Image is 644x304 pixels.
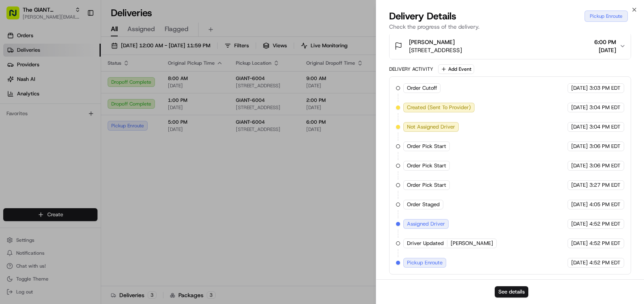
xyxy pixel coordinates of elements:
span: [DATE] [571,182,588,189]
span: Order Staged [407,201,440,208]
span: [PERSON_NAME] [409,38,455,46]
span: Order Pick Start [407,162,446,169]
button: Start new chat [138,80,147,89]
span: 3:04 PM EDT [589,104,621,111]
span: [DATE] [571,84,588,92]
span: Delivery Details [389,10,456,23]
span: Assigned Driver [407,220,445,228]
span: 3:03 PM EDT [589,84,621,92]
span: Pylon [80,137,98,143]
span: [DATE] [571,259,588,266]
span: 4:52 PM EDT [589,240,621,247]
div: Start new chat [28,77,133,85]
span: [DATE] [571,143,588,150]
img: 1736555255976-a54dd68f-1ca7-489b-9aae-adbdc363a1c4 [8,77,23,92]
span: 3:27 PM EDT [589,182,621,189]
span: Order Cutoff [407,84,437,92]
div: 💻 [68,118,75,125]
button: Add Event [438,64,474,74]
span: 3:04 PM EDT [589,123,621,131]
p: Welcome 👋 [8,32,147,45]
span: API Documentation [76,117,130,125]
span: [DATE] [571,104,588,111]
span: [DATE] [571,123,588,131]
span: Pickup Enroute [407,259,443,266]
div: Delivery Activity [389,66,433,72]
span: Not Assigned Driver [407,123,455,131]
a: 📗Knowledge Base [5,114,65,129]
span: [PERSON_NAME] [451,240,493,247]
input: Clear [21,52,133,61]
button: [PERSON_NAME][STREET_ADDRESS]6:00 PM[DATE] [390,33,631,59]
button: See details [495,286,528,298]
span: [DATE] [571,220,588,228]
div: We're available if you need us! [28,85,102,92]
span: 4:05 PM EDT [589,201,621,208]
span: Knowledge Base [16,117,62,125]
span: 4:52 PM EDT [589,259,621,266]
span: 3:06 PM EDT [589,162,621,169]
span: [DATE] [571,201,588,208]
span: Driver Updated [407,240,444,247]
span: Order Pick Start [407,143,446,150]
span: [DATE] [594,46,616,54]
p: Check the progress of the delivery. [389,23,631,31]
span: 6:00 PM [594,38,616,46]
span: 3:06 PM EDT [589,143,621,150]
div: 📗 [8,118,15,125]
a: 💻API Documentation [65,114,133,129]
span: 4:52 PM EDT [589,220,621,228]
span: Order Pick Start [407,182,446,189]
span: Created (Sent To Provider) [407,104,471,111]
span: [DATE] [571,162,588,169]
a: Powered byPylon [57,137,98,143]
span: [DATE] [571,240,588,247]
img: Nash [8,8,24,24]
span: [STREET_ADDRESS] [409,46,462,54]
